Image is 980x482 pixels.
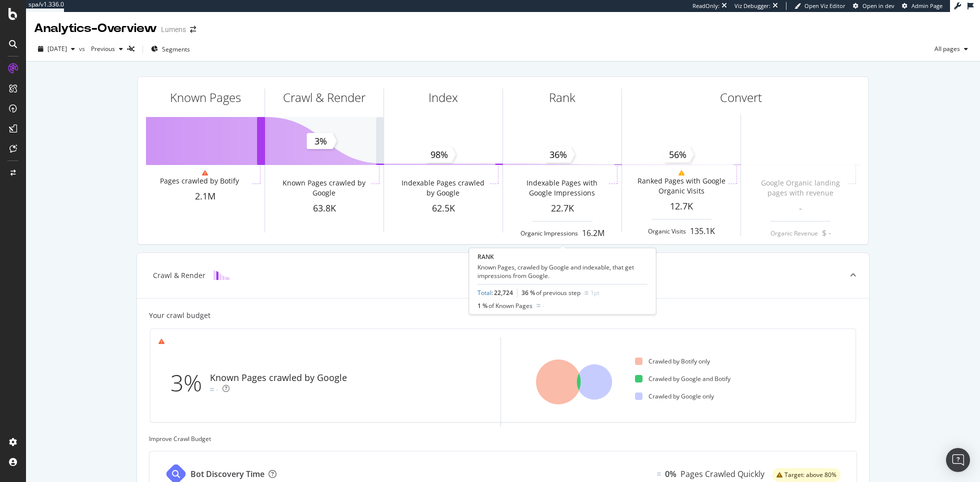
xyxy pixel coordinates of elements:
a: Total [477,288,491,297]
div: Pages Crawled Quickly [680,468,764,480]
img: Equal [657,472,661,475]
div: Rank [549,89,575,106]
div: Crawled by Google only [635,392,714,400]
span: of previous step [536,288,580,297]
img: Equal [210,388,214,391]
a: Open Viz Editor [794,2,845,10]
div: 0% [665,468,676,480]
div: Open Intercom Messenger [946,448,970,472]
div: : [477,288,513,297]
button: All pages [930,41,972,57]
a: Open in dev [853,2,894,10]
span: 2025 Aug. 3rd [47,44,67,53]
div: 1 % [477,301,532,310]
span: Segments [162,45,190,53]
div: Improve Crawl Budget [149,434,857,443]
div: Index [428,89,458,106]
div: - [542,301,544,310]
span: Open Viz Editor [804,2,845,9]
div: Pages crawled by Botify [160,176,239,186]
span: of Known Pages [488,301,532,310]
div: Known Pages crawled by Google [279,178,368,198]
div: RANK [477,252,647,261]
span: Target: above 80% [784,472,836,478]
div: warning label [772,468,840,482]
div: 16.2M [582,227,604,239]
span: All pages [930,44,960,53]
div: Lumens [161,24,186,34]
div: Your crawl budget [149,310,210,320]
div: Organic Impressions [520,229,578,237]
img: Equal [584,291,588,294]
div: 2.1M [146,190,264,203]
div: 1pt [590,288,599,297]
div: Analytics - Overview [34,20,157,37]
div: 62.5K [384,202,502,215]
img: Equal [536,304,540,307]
span: 22,724 [494,288,513,297]
div: Indexable Pages with Google Impressions [517,178,606,198]
a: Admin Page [902,2,942,10]
div: ReadOnly: [692,2,719,10]
div: 22.7K [503,202,621,215]
div: 36 % [521,288,580,297]
span: Admin Page [911,2,942,9]
span: Previous [87,44,115,53]
div: Crawl & Render [283,89,365,106]
img: block-icon [213,270,229,280]
div: Crawled by Google and Botify [635,374,730,383]
div: Known Pages, crawled by Google and indexable, that get impressions from Google. [477,263,647,280]
span: vs [79,44,87,53]
div: arrow-right-arrow-left [190,26,196,33]
div: 63.8K [265,202,383,215]
button: Previous [87,41,127,57]
div: Known Pages [170,89,241,106]
div: Bot Discovery Time [190,468,264,480]
div: Viz Debugger: [734,2,770,10]
button: [DATE] [34,41,79,57]
div: 3% [170,366,210,399]
div: Known Pages crawled by Google [210,371,347,384]
div: - [216,384,218,394]
div: Crawled by Botify only [635,357,710,365]
div: Crawl & Render [153,270,205,280]
button: Segments [147,41,194,57]
span: Open in dev [862,2,894,9]
div: Indexable Pages crawled by Google [398,178,487,198]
